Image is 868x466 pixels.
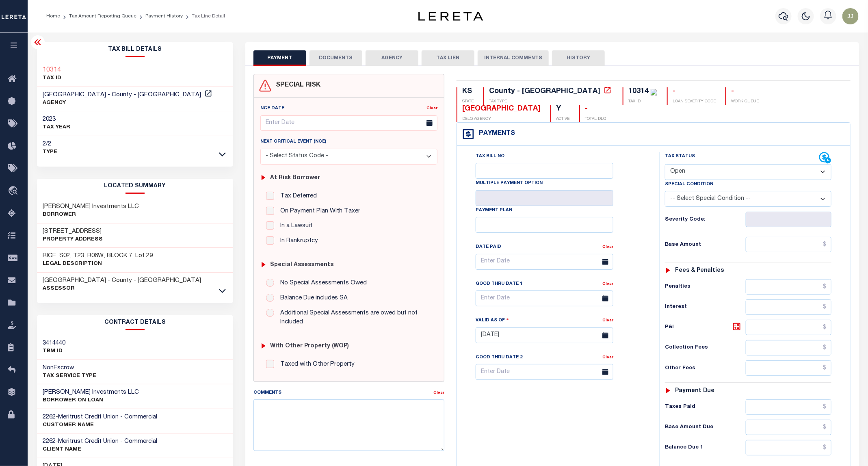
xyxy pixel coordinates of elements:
[556,116,569,122] p: ACTIVE
[43,438,56,444] span: 2262
[253,390,281,397] label: Comments
[271,262,334,269] h6: Special Assessments
[746,299,832,315] input: $
[746,420,832,435] input: $
[426,106,437,111] a: Clear
[43,339,66,347] h3: 3414440
[276,192,317,201] label: Tax Deferred
[665,444,745,451] h6: Balance Due 1
[43,372,97,380] p: Tax Service Type
[665,217,745,223] h6: Severity Code:
[585,105,606,114] div: -
[665,404,745,410] h6: Taxes Paid
[665,284,745,290] h6: Penalties
[260,105,284,112] label: NCE Date
[43,446,158,454] p: CLIENT Name
[43,277,201,285] h3: [GEOGRAPHIC_DATA] - County - [GEOGRAPHIC_DATA]
[43,414,56,420] span: 2262
[418,12,483,21] img: logo-dark.svg
[37,179,234,194] h2: LOCATED SUMMARY
[462,105,541,114] div: [GEOGRAPHIC_DATA]
[665,153,695,160] label: Tax Status
[746,340,832,355] input: $
[462,87,474,96] div: KS
[69,14,136,19] a: Tax Amount Reporting Queue
[271,343,349,350] h6: with Other Property (WOP)
[602,319,613,323] a: Clear
[746,320,832,335] input: $
[145,14,183,19] a: Payment History
[746,360,832,376] input: $
[746,440,832,455] input: $
[43,124,71,132] p: TAX YEAR
[43,74,62,82] p: TAX ID
[271,175,320,182] h6: At Risk Borrower
[476,153,504,160] label: Tax Bill No
[731,87,759,96] div: -
[665,424,745,431] h6: Base Amount Due
[276,279,367,288] label: No Special Assessments Owed
[665,365,745,372] h6: Other Fees
[366,50,418,66] button: AGENCY
[476,290,613,306] input: Enter Date
[43,421,158,429] p: CUSTOMER Name
[673,87,716,96] div: -
[462,116,541,122] p: DELQ AGENCY
[260,139,326,145] label: Next Critical Event (NCE)
[46,14,60,19] a: Home
[272,82,320,89] h4: SPECIAL RISK
[310,50,362,66] button: DOCUMENTS
[43,228,103,236] h3: [STREET_ADDRESS]
[183,13,225,20] li: Tax Line Detail
[478,50,549,66] button: INTERNAL COMMENTS
[43,364,97,372] h3: NonEscrow
[462,99,474,105] p: STATE
[665,322,745,333] h6: P&I
[422,50,474,66] button: TAX LIEN
[475,130,515,138] h4: Payments
[8,186,21,197] i: travel_explore
[556,105,569,114] div: Y
[476,180,543,187] label: Multiple Payment Option
[37,315,234,330] h2: CONTRACT details
[675,267,724,274] h6: Fees & Penalties
[673,99,716,105] p: LOAN SEVERITY CODE
[43,397,139,405] p: BORROWER ON LOAN
[433,391,444,395] a: Clear
[552,50,605,66] button: HISTORY
[489,88,600,95] div: County - [GEOGRAPHIC_DATA]
[43,203,139,211] h3: [PERSON_NAME] Investments LLC
[675,388,715,394] h6: Payment due
[37,42,234,57] h2: Tax Bill Details
[276,309,432,327] label: Additional Special Assessments are owed but not Included
[489,99,613,105] p: TAX TYPE
[476,364,613,380] input: Enter Date
[253,50,306,66] button: PAYMENT
[746,399,832,415] input: $
[476,327,613,343] input: Enter Date
[665,345,745,351] h6: Collection Fees
[43,99,214,107] p: AGENCY
[58,414,158,420] span: Meritrust Credit Union - Commercial
[276,207,360,216] label: On Payment Plan With Taxer
[43,438,158,446] h3: -
[602,245,613,249] a: Clear
[276,360,355,369] label: Taxed with Other Property
[276,236,318,246] label: In Bankruptcy
[628,99,657,105] p: TAX ID
[476,354,522,361] label: Good Thru Date 2
[665,181,713,188] label: Special Condition
[476,207,512,214] label: Payment Plan
[476,244,501,251] label: Date Paid
[43,252,153,260] h3: RICE, S02, T23, R06W, BLOCK 7, Lot 29
[43,148,58,156] p: Type
[43,66,62,74] a: 10314
[585,116,606,122] p: TOTAL DLQ
[476,254,613,270] input: Enter Date
[43,211,139,219] p: Borrower
[602,355,613,360] a: Clear
[58,438,158,444] span: Meritrust Credit Union - Commercial
[665,304,745,310] h6: Interest
[276,221,312,231] label: In a Lawsuit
